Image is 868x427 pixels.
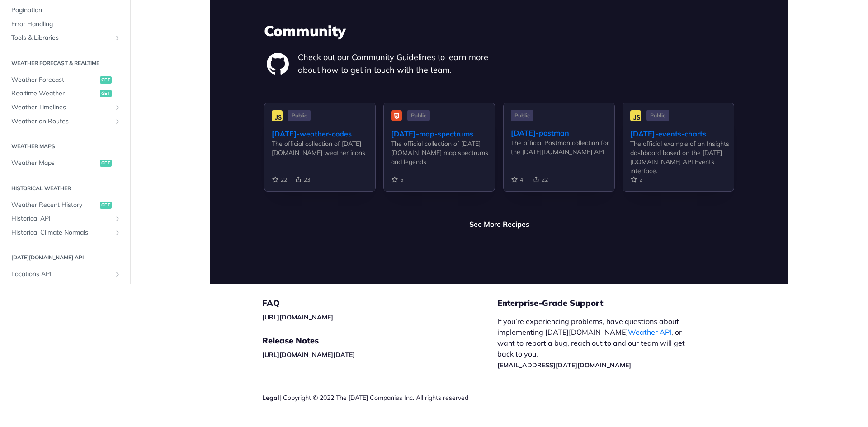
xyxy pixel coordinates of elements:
span: Pagination [11,6,121,15]
a: [URL][DOMAIN_NAME][DATE] [262,351,355,359]
a: Public [DATE]-events-charts The official example of an Insights dashboard based on the [DATE][DOM... [623,103,734,206]
span: Weather Forecast [11,75,98,84]
a: Weather TimelinesShow subpages for Weather Timelines [7,101,123,114]
button: Show subpages for Historical API [114,215,121,222]
a: Weather Forecastget [7,73,123,87]
a: Historical Climate NormalsShow subpages for Historical Climate Normals [7,226,123,239]
span: get [100,160,112,167]
div: [DATE]-postman [511,127,614,138]
span: Locations API [11,270,112,279]
span: Weather Recent History [11,200,98,209]
span: Public [288,110,311,121]
span: get [100,201,112,208]
div: The official Postman collection for the [DATE][DOMAIN_NAME] API [511,138,614,156]
a: [EMAIL_ADDRESS][DATE][DOMAIN_NAME] [497,361,631,369]
a: Weather Recent Historyget [7,198,123,211]
span: Historical API [11,214,112,223]
h2: Weather Forecast & realtime [7,59,123,67]
a: Weather API [628,328,671,337]
span: get [100,76,112,84]
span: Insights API [11,284,112,293]
a: Public [DATE]-postman The official Postman collection for the [DATE][DOMAIN_NAME] API [503,103,615,206]
a: Tools & LibrariesShow subpages for Tools & Libraries [7,31,123,45]
span: Public [511,110,533,121]
div: [DATE]-weather-codes [272,128,375,139]
h2: [DATE][DOMAIN_NAME] API [7,253,123,262]
div: | Copyright © 2022 The [DATE] Companies Inc. All rights reserved [262,393,497,402]
a: See More Recipes [469,219,529,230]
span: Weather Timelines [11,103,112,112]
h5: FAQ [262,298,497,309]
button: Show subpages for Tools & Libraries [114,34,121,42]
span: Error Handling [11,20,121,29]
a: Weather Mapsget [7,156,123,170]
button: Show subpages for Historical Climate Normals [114,229,121,236]
a: Public [DATE]-map-spectrums The official collection of [DATE][DOMAIN_NAME] map spectrums and legends [383,103,495,206]
h5: Release Notes [262,335,497,346]
a: Error Handling [7,18,123,31]
span: Weather Maps [11,159,98,168]
a: Insights APIShow subpages for Insights API [7,282,123,295]
h3: Community [264,21,734,41]
a: [URL][DOMAIN_NAME] [262,313,333,321]
h5: Enterprise-Grade Support [497,298,709,309]
a: Legal [262,394,279,402]
div: The official collection of [DATE][DOMAIN_NAME] map spectrums and legends [391,139,495,166]
div: [DATE]-map-spectrums [391,128,495,139]
button: Show subpages for Weather Timelines [114,104,121,111]
a: Public [DATE]-weather-codes The official collection of [DATE][DOMAIN_NAME] weather icons [264,103,376,206]
span: get [100,90,112,97]
p: If you’re experiencing problems, have questions about implementing [DATE][DOMAIN_NAME] , or want ... [497,316,694,370]
h2: Weather Maps [7,142,123,150]
a: Locations APIShow subpages for Locations API [7,267,123,281]
span: Public [646,110,669,121]
button: Show subpages for Locations API [114,271,121,278]
p: Check out our Community Guidelines to learn more about how to get in touch with the team. [298,51,499,76]
span: Weather on Routes [11,117,112,126]
span: Tools & Libraries [11,33,112,42]
h2: Historical Weather [7,184,123,192]
span: Realtime Weather [11,89,98,98]
div: [DATE]-events-charts [630,128,734,139]
a: Realtime Weatherget [7,87,123,100]
span: Historical Climate Normals [11,228,112,237]
a: Historical APIShow subpages for Historical API [7,212,123,225]
a: Pagination [7,4,123,17]
a: Weather on RoutesShow subpages for Weather on Routes [7,114,123,128]
div: The official example of an Insights dashboard based on the [DATE][DOMAIN_NAME] API Events interface. [630,139,734,175]
span: Public [407,110,430,121]
button: Show subpages for Weather on Routes [114,117,121,125]
div: The official collection of [DATE][DOMAIN_NAME] weather icons [272,139,375,157]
